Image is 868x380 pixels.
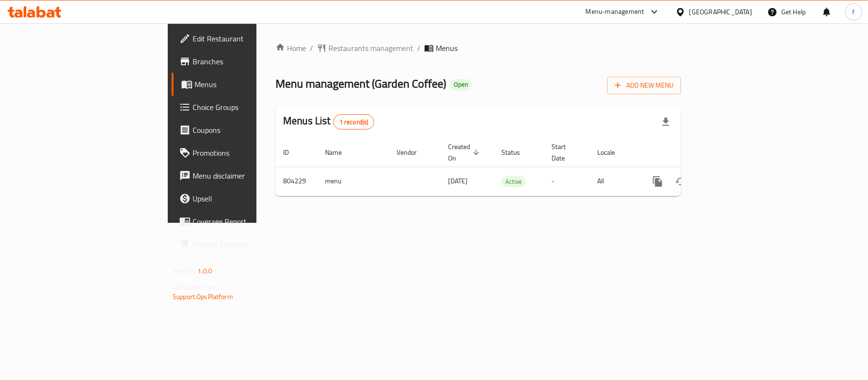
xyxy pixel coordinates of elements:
[283,147,301,158] span: ID
[276,138,745,196] table: enhanced table
[194,79,305,90] span: Menus
[639,138,745,167] th: Actions
[551,141,578,164] span: Start Date
[669,170,692,193] button: Change Status
[654,110,677,133] div: Export file
[615,80,674,91] span: Add New Menu
[193,124,305,136] span: Coupons
[172,233,313,256] a: Grocery Checklist
[193,56,305,67] span: Branches
[172,164,313,187] a: Menu disclaimer
[586,6,644,18] div: Menu-management
[173,265,196,277] span: Version:
[317,42,413,54] a: Restaurants management
[172,50,313,73] a: Branches
[333,114,375,130] div: Total records count
[172,27,313,50] a: Edit Restaurant
[172,96,313,119] a: Choice Groups
[544,167,590,196] td: -
[501,176,526,187] div: Active
[646,170,669,193] button: more
[450,79,472,90] div: Open
[417,42,420,54] li: /
[397,147,429,158] span: Vendor
[193,33,305,44] span: Edit Restaurant
[436,42,458,54] span: Menus
[172,187,313,210] a: Upsell
[172,73,313,96] a: Menus
[450,80,472,89] span: Open
[172,141,313,164] a: Promotions
[193,239,305,250] span: Grocery Checklist
[325,147,354,158] span: Name
[193,193,305,204] span: Upsell
[334,118,374,127] span: 1 record(s)
[193,147,305,159] span: Promotions
[283,114,374,130] h2: Menus List
[173,281,216,293] span: Get support on:
[276,42,681,54] nav: breadcrumb
[328,42,413,54] span: Restaurants management
[276,73,446,94] span: Menu management ( Garden Coffee )
[173,290,233,303] a: Support.OpsPlatform
[597,147,627,158] span: Locale
[197,265,212,277] span: 1.0.0
[172,119,313,141] a: Coupons
[448,175,468,187] span: [DATE]
[448,141,482,164] span: Created On
[501,176,526,187] span: Active
[317,167,389,196] td: menu
[852,7,855,17] span: f
[193,101,305,113] span: Choice Groups
[193,216,305,227] span: Coverage Report
[172,210,313,233] a: Coverage Report
[501,147,532,158] span: Status
[607,77,681,94] button: Add New Menu
[193,170,305,181] span: Menu disclaimer
[689,7,752,17] div: [GEOGRAPHIC_DATA]
[590,167,639,196] td: All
